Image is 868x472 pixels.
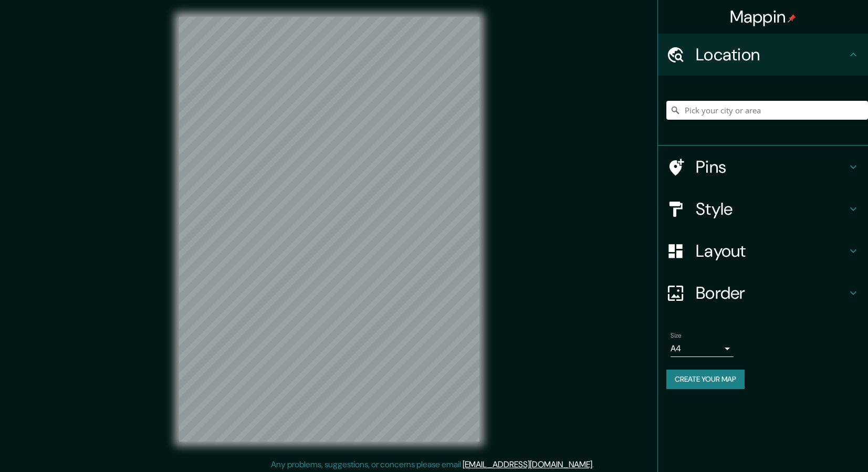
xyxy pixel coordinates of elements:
[671,331,682,340] label: Size
[595,458,598,471] div: .
[696,198,847,219] h4: Style
[666,101,868,120] input: Pick your city or area
[463,459,592,470] a: [EMAIL_ADDRESS][DOMAIN_NAME]
[730,6,797,27] h4: Mappin
[271,458,594,471] p: Any problems, suggestions, or concerns please email .
[696,44,847,65] h4: Location
[658,272,868,314] div: Border
[696,282,847,303] h4: Border
[788,14,796,23] img: pin-icon.png
[594,458,595,471] div: .
[696,240,847,261] h4: Layout
[666,370,745,389] button: Create your map
[696,156,847,177] h4: Pins
[179,17,479,442] canvas: Map
[658,188,868,230] div: Style
[671,340,734,357] div: A4
[658,230,868,272] div: Layout
[658,146,868,188] div: Pins
[658,34,868,76] div: Location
